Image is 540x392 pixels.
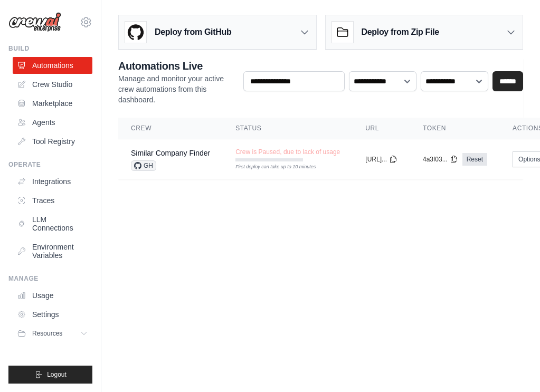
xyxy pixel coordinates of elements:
[125,22,146,43] img: GitHub Logo
[13,325,92,342] button: Resources
[8,12,61,32] img: Logo
[13,95,92,112] a: Marketplace
[155,26,231,39] h3: Deploy from GitHub
[13,173,92,190] a: Integrations
[118,73,235,105] p: Manage and monitor your active crew automations from this dashboard.
[423,155,458,164] button: 4a3f03...
[13,211,92,236] a: LLM Connections
[118,59,235,73] h2: Automations Live
[235,164,303,171] div: First deploy can take up to 10 minutes
[13,192,92,209] a: Traces
[8,366,92,384] button: Logout
[410,118,500,139] th: Token
[362,26,439,39] h3: Deploy from Zip File
[8,274,92,283] div: Manage
[13,133,92,150] a: Tool Registry
[13,306,92,323] a: Settings
[353,118,410,139] th: URL
[8,160,92,169] div: Operate
[13,287,92,304] a: Usage
[118,118,223,139] th: Crew
[462,153,487,166] a: Reset
[13,57,92,74] a: Automations
[131,160,156,171] span: GH
[13,76,92,93] a: Crew Studio
[131,149,210,157] a: Similar Company Finder
[8,44,92,53] div: Build
[32,329,62,338] span: Resources
[13,114,92,131] a: Agents
[235,148,340,156] span: Crew is Paused, due to lack of usage
[13,238,92,264] a: Environment Variables
[47,370,67,379] span: Logout
[223,118,353,139] th: Status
